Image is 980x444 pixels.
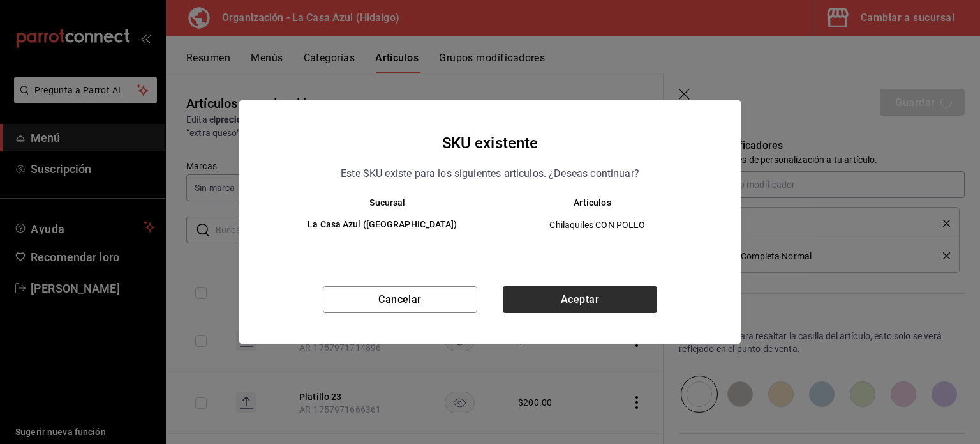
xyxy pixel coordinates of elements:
[490,197,715,208] th: Artículos
[285,218,480,232] h6: La Casa Azul ([GEOGRAPHIC_DATA])
[265,197,490,208] th: Sucursal
[323,286,477,313] button: Cancelar
[442,131,538,155] h4: SKU existente
[503,286,657,313] button: Aceptar
[341,165,639,182] p: Este SKU existe para los siguientes articulos. ¿Deseas continuar?
[501,218,694,231] span: Chilaquiles CON POLLO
